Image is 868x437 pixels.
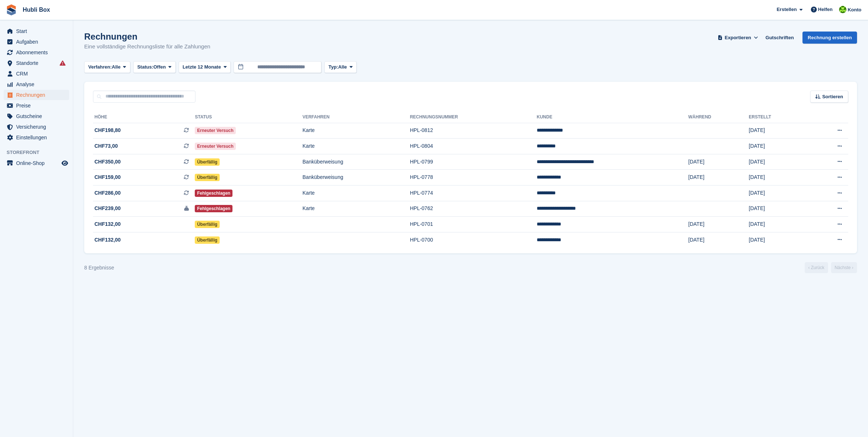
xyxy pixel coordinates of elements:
[802,32,857,44] a: Rechnung erstellen
[410,217,537,232] td: HPL-0701
[195,236,219,244] span: Überfällig
[4,158,69,168] a: Speisekarte
[302,170,410,186] td: Banküberweisung
[84,32,210,41] h1: Rechnungen
[4,100,69,111] a: menu
[94,236,121,244] span: CHF132,00
[112,63,120,71] span: Alle
[93,111,195,123] th: Höhe
[16,37,60,47] span: Aufgaben
[195,205,232,212] span: Fehlgeschlagen
[16,58,60,68] span: Standorte
[4,26,69,36] a: menu
[94,220,121,228] span: CHF132,00
[749,123,808,139] td: [DATE]
[410,232,537,247] td: HPL-0700
[4,58,69,68] a: menu
[749,186,808,201] td: [DATE]
[4,37,69,47] a: menu
[749,170,808,186] td: [DATE]
[195,190,232,197] span: Fehlgeschlagen
[302,111,410,123] th: Verfahren
[688,154,749,170] td: [DATE]
[16,69,60,79] span: CRM
[60,159,69,168] a: Vorschau-Shop
[94,126,121,134] span: CHF198,80
[749,201,808,217] td: [DATE]
[195,127,235,134] span: Erneuter Versuch
[803,262,858,273] nav: Page
[179,61,231,73] button: Letzte 12 Monate
[410,201,537,217] td: HPL-0762
[839,6,846,13] img: Stefano
[302,154,410,170] td: Banküberweisung
[94,205,121,212] span: CHF239,00
[302,186,410,201] td: Karte
[7,149,73,156] span: Storefront
[302,123,410,139] td: Karte
[410,123,537,139] td: HPL-0812
[847,6,861,14] span: Konto
[195,158,219,166] span: Überfällig
[763,32,797,44] a: Gutschriften
[94,158,121,166] span: CHF350,00
[94,142,118,150] span: CHF73,00
[410,170,537,186] td: HPL-0778
[328,63,338,71] span: Typ:
[822,93,843,100] span: Sortieren
[749,139,808,154] td: [DATE]
[688,111,749,123] th: Während
[725,34,751,41] span: Exportieren
[84,43,210,51] p: Eine vollständige Rechnungsliste für alle Zahlungen
[16,158,60,168] span: Online-Shop
[88,63,112,71] span: Verfahren:
[153,63,166,71] span: Offen
[4,122,69,132] a: menu
[60,60,66,66] i: Es sind Fehler bei der Synchronisierung von Smart-Einträgen aufgetreten
[16,90,60,100] span: Rechnungen
[137,63,153,71] span: Status:
[84,264,114,272] div: 8 Ergebnisse
[4,90,69,100] a: menu
[195,111,302,123] th: Status
[688,170,749,186] td: [DATE]
[16,111,60,121] span: Gutscheine
[410,111,537,123] th: Rechnungsnummer
[133,61,176,73] button: Status: Offen
[4,111,69,121] a: menu
[6,4,17,15] img: stora-icon-8386f47178a22dfd0bd8f6a31ec36ba5ce8667c1dd55bd0f319d3a0aa187defe.svg
[16,26,60,36] span: Start
[20,4,53,16] a: Hubli Box
[16,132,60,143] span: Einstellungen
[749,154,808,170] td: [DATE]
[410,139,537,154] td: HPL-0804
[4,47,69,58] a: menu
[195,174,219,181] span: Überfällig
[716,32,760,44] button: Exportieren
[324,61,357,73] button: Typ: Alle
[749,232,808,247] td: [DATE]
[537,111,688,123] th: Kunde
[4,79,69,89] a: menu
[302,201,410,217] td: Karte
[16,122,60,132] span: Versicherung
[805,262,828,273] a: Vorherige
[16,47,60,58] span: Abonnements
[84,61,130,73] button: Verfahren: Alle
[749,217,808,232] td: [DATE]
[195,221,219,228] span: Überfällig
[16,100,60,111] span: Preise
[94,189,121,197] span: CHF286,00
[749,111,808,123] th: Erstellt
[16,79,60,89] span: Analyse
[688,232,749,247] td: [DATE]
[410,186,537,201] td: HPL-0774
[776,6,797,13] span: Erstellen
[410,154,537,170] td: HPL-0799
[4,132,69,143] a: menu
[688,217,749,232] td: [DATE]
[4,69,69,79] a: menu
[818,6,833,13] span: Helfen
[831,262,857,273] a: Nächste
[338,63,347,71] span: Alle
